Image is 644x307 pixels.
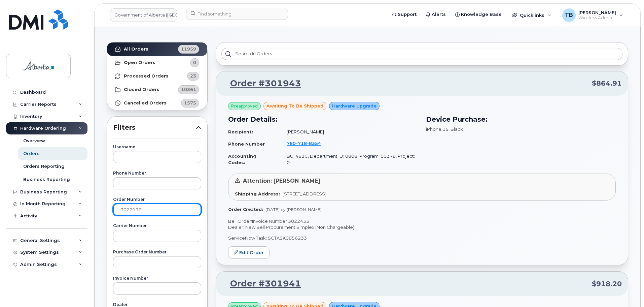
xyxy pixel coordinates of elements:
[520,12,544,18] span: Quicklinks
[592,79,622,88] span: $864.91
[124,73,169,79] strong: Processed Orders
[281,126,418,138] td: [PERSON_NAME]
[332,103,377,109] span: Hardware Upgrade
[110,8,177,22] a: Government of Alberta (GOA)
[113,123,196,132] span: Filters
[228,246,270,259] a: Edit Order
[222,278,301,290] a: Order #301941
[107,96,207,110] a: Cancelled Orders1575
[228,218,616,224] p: Bell Order/Invoice Number 3022433
[107,69,207,83] a: Processed Orders23
[449,126,463,132] span: , Black
[283,191,326,196] span: [STREET_ADDRESS]
[228,224,616,231] p: Dealer: New Bell Procurement Simplex (Non Chargeable)
[113,276,201,280] label: Invoice Number
[231,103,258,109] span: Preapproved
[228,235,616,241] p: ServiceNow Task: SCTASK0856233
[565,11,573,19] span: TB
[228,114,418,124] h3: Order Details:
[181,46,196,52] span: 11959
[186,8,288,20] input: Find something...
[426,114,616,124] h3: Device Purchase:
[113,197,201,202] label: Order Number
[181,86,196,93] span: 10361
[451,8,506,21] a: Knowledge Base
[578,15,616,21] span: Wireless Admin
[387,8,421,21] a: Support
[461,11,502,18] span: Knowledge Base
[287,141,329,146] a: 7807188354
[221,48,622,60] input: Search in orders
[243,178,320,184] span: Attention: [PERSON_NAME]
[113,250,201,254] label: Purchase Order Number
[398,11,417,18] span: Support
[113,224,201,228] label: Carrier Number
[113,145,201,149] label: Username
[124,60,155,65] strong: Open Orders
[235,191,280,196] strong: Shipping Address:
[296,141,307,146] span: 718
[190,73,196,79] span: 23
[193,59,196,66] span: 0
[507,8,556,22] div: Quicklinks
[421,8,451,21] a: Alerts
[228,153,256,165] strong: Accounting Codes:
[266,103,323,109] span: awaiting to be shipped
[426,126,449,132] span: iPhone 15
[124,100,167,106] strong: Cancelled Orders
[107,56,207,69] a: Open Orders0
[265,207,322,212] span: [DATE] by [PERSON_NAME]
[592,279,622,289] span: $918.20
[228,129,253,134] strong: Recipient:
[578,10,616,15] span: [PERSON_NAME]
[124,47,148,52] strong: All Orders
[107,42,207,56] a: All Orders11959
[432,11,446,18] span: Alerts
[113,171,201,175] label: Phone Number
[124,87,159,92] strong: Closed Orders
[307,141,321,146] span: 8354
[228,141,265,147] strong: Phone Number
[228,207,263,212] strong: Order Created:
[558,8,628,22] div: Tami Betchuk
[107,83,207,96] a: Closed Orders10361
[184,100,196,106] span: 1575
[222,78,301,90] a: Order #301943
[287,141,321,146] span: 780
[281,150,418,168] td: BU: 482C, Department ID: 0808, Program: 00378, Project: 0
[113,303,201,307] label: Dealer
